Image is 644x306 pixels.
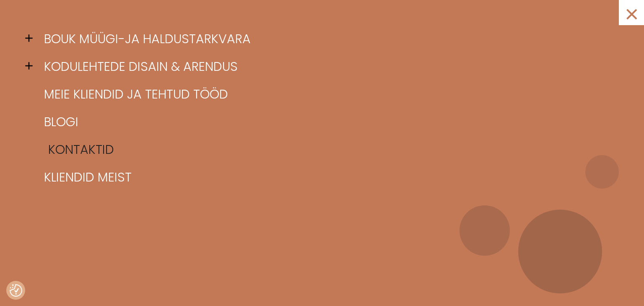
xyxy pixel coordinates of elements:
[38,80,619,108] a: Meie kliendid ja tehtud tööd
[10,284,22,297] button: Nõusolekueelistused
[10,284,22,297] img: Revisit consent button
[38,163,619,191] a: Kliendid meist
[38,25,619,53] a: BOUK müügi-ja haldustarkvara
[42,136,623,163] a: Kontaktid
[38,53,619,80] a: Kodulehtede disain & arendus
[38,108,619,136] a: Blogi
